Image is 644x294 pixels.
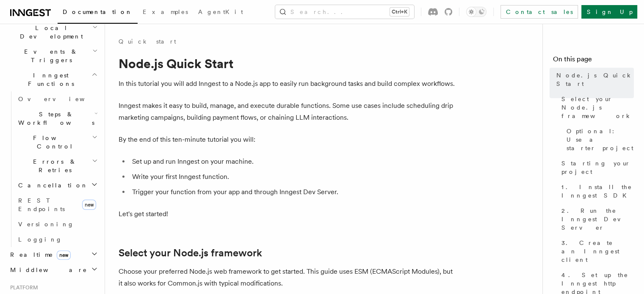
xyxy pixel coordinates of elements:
div: Inngest Functions [7,91,100,247]
button: Local Development [7,20,100,44]
span: Cancellation [15,181,88,190]
a: 2. Run the Inngest Dev Server [558,203,634,235]
a: 1. Install the Inngest SDK [558,179,634,203]
p: Inngest makes it easy to build, manage, and execute durable functions. Some use cases include sch... [119,100,457,124]
a: Logging [15,232,100,247]
p: By the end of this ten-minute tutorial you will: [119,134,457,146]
button: Steps & Workflows [15,107,100,130]
li: Trigger your function from your app and through Inngest Dev Server. [130,186,457,198]
button: Events & Triggers [7,44,100,68]
span: Optional: Use a starter project [567,127,634,152]
span: 3. Create an Inngest client [561,239,634,264]
span: Inngest Functions [7,71,91,88]
button: Inngest Functions [7,68,100,91]
p: In this tutorial you will add Inngest to a Node.js app to easily run background tasks and build c... [119,78,457,90]
a: Examples [138,3,193,23]
a: Versioning [15,217,100,232]
span: Documentation [63,8,133,15]
span: new [82,200,96,210]
a: Contact sales [500,5,578,19]
span: REST Endpoints [18,197,65,212]
span: Events & Triggers [7,47,92,64]
span: new [57,250,71,260]
button: Errors & Retries [15,154,100,178]
h4: On this page [553,54,634,68]
span: Flow Control [15,134,92,151]
button: Search...Ctrl+K [275,5,414,19]
span: Node.js Quick Start [556,71,634,88]
span: Select your Node.js framework [561,95,634,120]
span: Starting your project [561,159,634,176]
a: 3. Create an Inngest client [558,235,634,267]
span: Versioning [18,221,74,228]
span: Errors & Retries [15,157,92,174]
span: Local Development [7,24,92,41]
a: Select your Node.js framework [558,91,634,124]
span: Logging [18,236,62,243]
button: Realtimenew [7,247,100,262]
span: Overview [18,96,105,102]
span: Realtime [7,250,71,259]
a: Starting your project [558,156,634,179]
a: AgentKit [193,3,248,23]
span: Steps & Workflows [15,110,94,127]
button: Middleware [7,262,100,278]
button: Cancellation [15,178,100,193]
p: Let's get started! [119,208,457,220]
a: Overview [15,91,100,107]
a: Node.js Quick Start [553,68,634,91]
a: Quick start [119,37,176,46]
span: 1. Install the Inngest SDK [561,183,634,200]
span: Examples [143,8,188,15]
span: Middleware [7,266,87,274]
a: REST Endpointsnew [15,193,100,217]
li: Set up and run Inngest on your machine. [130,156,457,168]
a: Select your Node.js framework [119,247,262,259]
button: Toggle dark mode [466,7,486,17]
a: Optional: Use a starter project [563,124,634,156]
p: Choose your preferred Node.js web framework to get started. This guide uses ESM (ECMAScript Modul... [119,266,457,289]
h1: Node.js Quick Start [119,56,457,71]
a: Sign Up [581,5,637,19]
span: AgentKit [198,8,243,15]
span: 2. Run the Inngest Dev Server [561,206,634,232]
kbd: Ctrl+K [390,8,409,16]
span: Platform [7,284,38,291]
a: Documentation [58,3,138,24]
li: Write your first Inngest function. [130,171,457,183]
button: Flow Control [15,130,100,154]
